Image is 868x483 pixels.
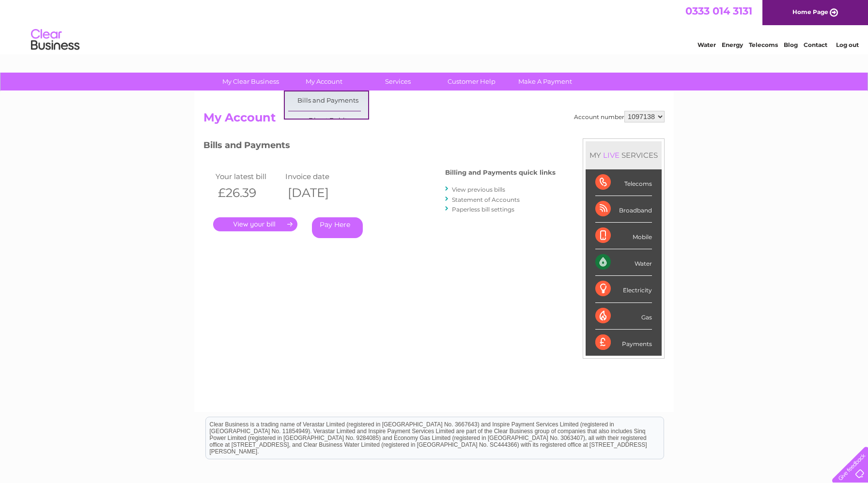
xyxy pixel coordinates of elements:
[595,330,652,356] div: Payments
[749,41,778,48] a: Telecoms
[595,303,652,330] div: Gas
[784,41,798,48] a: Blog
[283,170,353,183] td: Invoice date
[312,217,363,238] a: Pay Here
[685,5,752,17] a: 0333 014 3131
[697,41,716,48] a: Water
[203,111,665,129] h2: My Account
[595,276,652,302] div: Electricity
[288,91,368,111] a: Bills and Payments
[213,217,297,231] a: .
[213,170,283,183] td: Your latest bill
[283,183,353,203] th: [DATE]
[432,73,511,91] a: Customer Help
[804,41,827,48] a: Contact
[452,206,514,213] a: Paperless bill settings
[206,5,664,47] div: Clear Business is a trading name of Verastar Limited (registered in [GEOGRAPHIC_DATA] No. 3667643...
[601,151,621,160] div: LIVE
[452,196,520,203] a: Statement of Accounts
[574,111,665,122] div: Account number
[595,223,652,249] div: Mobile
[203,138,556,155] h3: Bills and Payments
[595,249,652,276] div: Water
[586,141,662,169] div: MY SERVICES
[284,73,364,91] a: My Account
[595,196,652,223] div: Broadband
[31,25,80,55] img: logo.png
[836,41,859,48] a: Log out
[505,73,585,91] a: Make A Payment
[211,73,291,91] a: My Clear Business
[213,183,283,203] th: £26.39
[358,73,438,91] a: Services
[288,111,368,131] a: Direct Debit
[445,169,556,176] h4: Billing and Payments quick links
[722,41,743,48] a: Energy
[595,169,652,196] div: Telecoms
[452,186,505,193] a: View previous bills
